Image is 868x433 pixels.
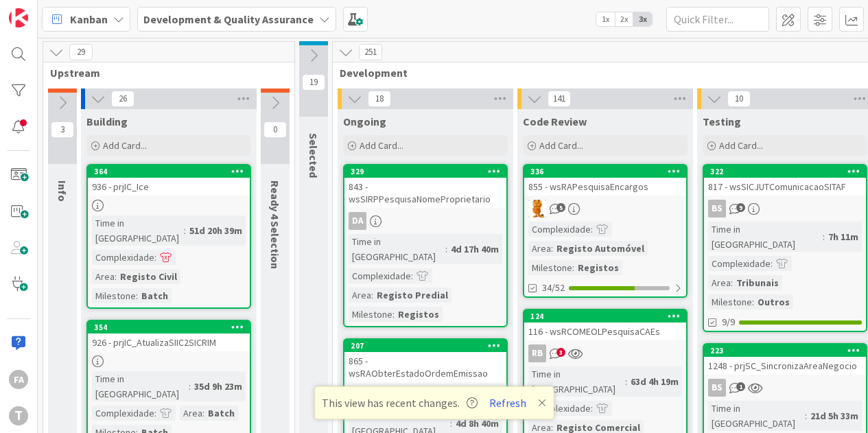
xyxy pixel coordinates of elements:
[530,312,686,321] div: 124
[703,115,741,128] span: Testing
[103,139,147,152] span: Add Card...
[138,288,172,303] div: Batch
[805,408,807,423] span: :
[528,401,591,416] div: Complexidade
[625,374,627,389] span: :
[524,310,686,323] div: 124
[548,91,571,107] span: 141
[180,406,202,421] div: Area
[349,307,392,322] div: Milestone
[92,269,115,284] div: Area
[92,406,154,421] div: Complexidade
[344,352,506,382] div: 865 - wsRAObterEstadoOrdemEmissao
[710,167,866,176] div: 322
[351,167,506,176] div: 329
[154,250,156,265] span: :
[523,115,587,128] span: Code Review
[344,165,506,178] div: 329
[708,275,731,290] div: Area
[395,307,443,322] div: Registos
[754,294,793,309] div: Outros
[86,115,128,128] span: Building
[524,344,686,362] div: RB
[771,256,773,271] span: :
[343,115,386,128] span: Ongoing
[136,288,138,303] span: :
[92,371,189,401] div: Time in [GEOGRAPHIC_DATA]
[94,323,250,332] div: 354
[189,379,191,394] span: :
[542,281,565,295] span: 34/52
[94,167,250,176] div: 364
[710,346,866,355] div: 223
[556,348,565,357] span: 3
[524,323,686,340] div: 116 - wsRCOMEOLPesquisaCAEs
[484,394,531,412] button: Refresh
[704,165,866,178] div: 322
[553,241,648,256] div: Registo Automóvel
[539,139,583,152] span: Add Card...
[704,379,866,397] div: BS
[708,379,726,397] div: BS
[343,164,508,327] a: 329843 - wsSIRPPesquisaNomeProprietarioDATime in [GEOGRAPHIC_DATA]:4d 17h 40mComplexidade:Area:Re...
[528,366,625,397] div: Time in [GEOGRAPHIC_DATA]
[727,91,751,107] span: 10
[349,288,371,303] div: Area
[704,178,866,196] div: 817 - wsSICJUTComunicacaoSITAF
[736,203,745,212] span: 9
[344,340,506,382] div: 207865 - wsRAObterEstadoOrdemEmissao
[704,200,866,218] div: BS
[823,229,825,244] span: :
[722,315,735,329] span: 9/9
[111,91,134,107] span: 26
[528,344,546,362] div: RB
[591,401,593,416] span: :
[88,165,250,196] div: 364936 - prjIC_Ice
[572,260,574,275] span: :
[186,223,246,238] div: 51d 20h 39m
[708,401,805,431] div: Time in [GEOGRAPHIC_DATA]
[202,406,204,421] span: :
[115,269,117,284] span: :
[9,406,28,425] div: T
[731,275,733,290] span: :
[351,341,506,351] div: 207
[263,121,287,138] span: 0
[88,321,250,333] div: 354
[344,178,506,208] div: 843 - wsSIRPPesquisaNomeProprietario
[530,167,686,176] div: 336
[349,268,411,283] div: Complexidade
[344,165,506,208] div: 329843 - wsSIRPPesquisaNomeProprietario
[719,139,763,152] span: Add Card...
[360,139,403,152] span: Add Card...
[736,382,745,391] span: 1
[349,212,366,230] div: DA
[9,370,28,389] div: FA
[302,74,325,91] span: 19
[807,408,862,423] div: 21d 5h 33m
[204,406,238,421] div: Batch
[703,164,867,332] a: 322817 - wsSICJUTComunicacaoSITAFBSTime in [GEOGRAPHIC_DATA]:7h 11mComplexidade:Area:TribunaisMil...
[528,222,591,237] div: Complexidade
[556,203,565,212] span: 5
[56,180,69,202] span: Info
[666,7,769,32] input: Quick Filter...
[704,165,866,196] div: 322817 - wsSICJUTComunicacaoSITAF
[70,11,108,27] span: Kanban
[373,288,451,303] div: Registo Predial
[322,395,478,411] span: This view has recent changes.
[704,357,866,375] div: 1248 - prjSC_SincronizaAreaNegocio
[88,178,250,196] div: 936 - prjIC_Ice
[307,133,320,178] span: Selected
[447,242,502,257] div: 4d 17h 40m
[368,91,391,107] span: 18
[349,234,445,264] div: Time in [GEOGRAPHIC_DATA]
[392,307,395,322] span: :
[143,12,314,26] b: Development & Quality Assurance
[633,12,652,26] span: 3x
[551,241,553,256] span: :
[524,200,686,218] div: RL
[704,344,866,357] div: 223
[591,222,593,237] span: :
[596,12,615,26] span: 1x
